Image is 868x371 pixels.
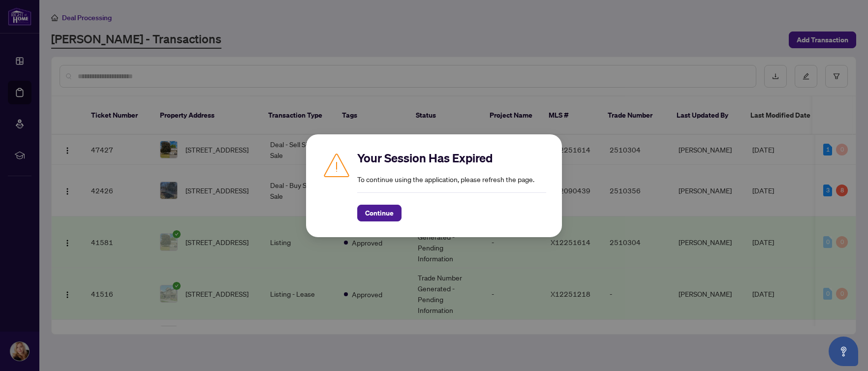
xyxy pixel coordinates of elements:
h2: Your Session Has Expired [357,150,546,166]
button: Continue [357,205,402,221]
div: To continue using the application, please refresh the page. [357,150,546,221]
img: Caution icon [322,150,351,180]
button: Open asap [829,337,858,366]
span: Continue [365,205,394,221]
